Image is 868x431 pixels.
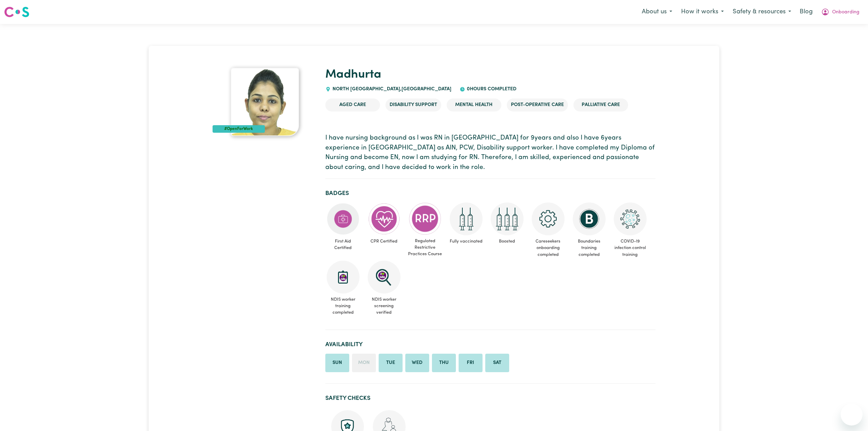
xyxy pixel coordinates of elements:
span: 0 hours completed [465,87,516,92]
p: I have nursing background as I was RN in [GEOGRAPHIC_DATA] for 9years and also I have 6years expe... [325,133,655,173]
button: My Account [817,5,864,19]
span: Fully vaccinated [448,235,484,247]
img: Careseekers logo [4,6,29,18]
span: CPR Certified [366,235,402,247]
span: NDIS worker training completed [325,293,361,319]
li: Aged Care [325,99,380,112]
img: Care and support worker has completed CPR Certification [368,203,401,235]
img: Care and support worker has received 2 doses of COVID-19 vaccine [450,203,483,235]
span: Regulated Restrictive Practices Course [407,235,443,260]
button: About us [637,5,677,19]
span: Onboarding [832,9,859,16]
iframe: Button to launch messaging window [841,404,863,426]
li: Unavailable on Monday [352,354,376,372]
img: CS Academy: Regulated Restrictive Practices course completed [409,203,442,235]
img: CS Academy: Careseekers Onboarding course completed [532,203,565,235]
span: COVID-19 infection control training [612,235,648,261]
img: Madhurta [231,68,299,136]
span: NORTH [GEOGRAPHIC_DATA] , [GEOGRAPHIC_DATA] [331,87,451,92]
li: Disability Support [385,99,441,112]
h2: Availability [325,341,655,348]
span: Careseekers onboarding completed [530,235,566,261]
button: How it works [677,5,728,19]
span: Boosted [489,235,525,247]
img: CS Academy: Introduction to NDIS Worker Training course completed [327,261,360,293]
li: Palliative care [573,99,628,112]
span: NDIS worker screening verified [366,293,402,319]
li: Available on Wednesday [405,354,429,372]
img: Care and support worker has received booster dose of COVID-19 vaccination [491,203,524,235]
span: First Aid Certified [325,235,361,254]
img: NDIS Worker Screening Verified [368,261,401,293]
li: Available on Saturday [485,354,509,372]
img: CS Academy: Boundaries in care and support work course completed [573,203,606,235]
li: Available on Tuesday [379,354,403,372]
li: Mental Health [447,99,501,112]
button: Safety & resources [728,5,796,19]
li: Available on Friday [459,354,483,372]
a: Blog [796,4,817,19]
img: CS Academy: COVID-19 Infection Control Training course completed [614,203,647,235]
a: Madhurta's profile picture'#OpenForWork [213,68,317,136]
a: Madhurta [325,69,381,81]
li: Available on Sunday [325,354,349,372]
div: #OpenForWork [213,125,265,133]
img: Care and support worker has completed First Aid Certification [327,203,360,235]
li: Available on Thursday [432,354,456,372]
span: Boundaries training completed [571,235,607,261]
h2: Safety Checks [325,395,655,402]
h2: Badges [325,190,655,197]
li: Post-operative care [507,99,568,112]
a: Careseekers logo [4,4,29,20]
